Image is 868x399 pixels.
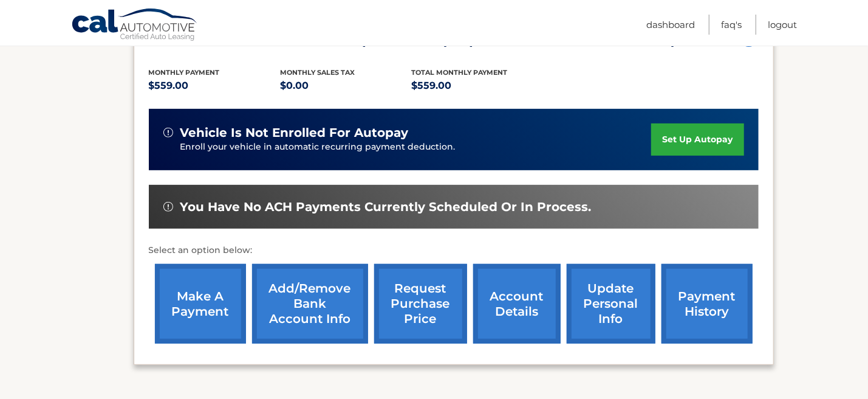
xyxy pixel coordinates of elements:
span: Monthly sales Tax [280,68,355,77]
span: You have no ACH payments currently scheduled or in process. [180,199,592,215]
a: account details [473,264,561,344]
a: update personal info [567,264,655,344]
p: $559.00 [149,77,281,94]
a: Dashboard [646,15,695,35]
img: alert-white.svg [163,128,173,137]
span: Total Monthly Payment [412,68,508,77]
a: Cal Automotive [71,8,199,43]
p: $559.00 [412,77,544,94]
img: alert-white.svg [163,202,173,212]
a: Logout [768,15,797,35]
a: FAQ's [721,15,742,35]
p: $0.00 [280,77,412,94]
a: set up autopay [651,123,743,156]
a: Add/Remove bank account info [252,264,368,344]
span: Monthly Payment [149,68,220,77]
p: Enroll your vehicle in automatic recurring payment deduction. [180,141,652,154]
span: vehicle is not enrolled for autopay [180,125,409,141]
p: Select an option below: [149,243,759,258]
a: payment history [661,264,753,344]
a: make a payment [155,264,246,344]
a: request purchase price [374,264,467,344]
